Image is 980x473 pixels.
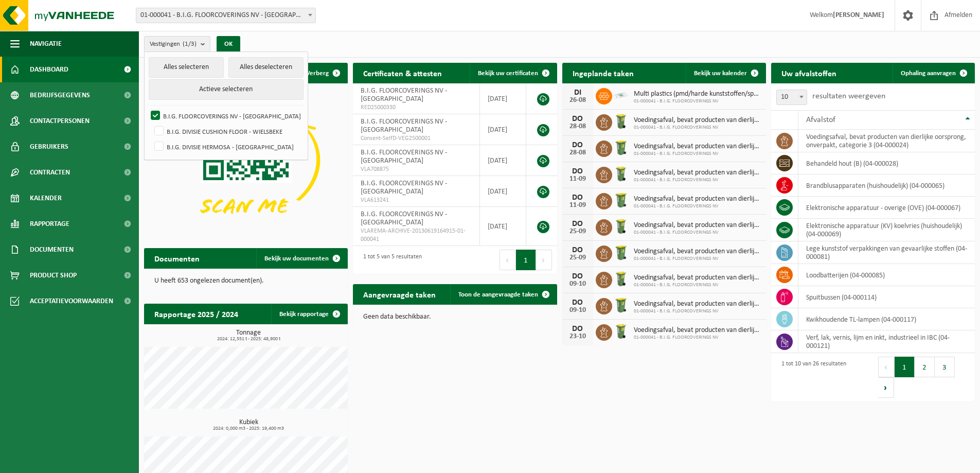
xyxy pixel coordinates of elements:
[361,134,472,143] span: Consent-SelfD-VEG2500001
[798,264,975,286] td: loodbatterijen (04-000085)
[256,248,347,269] a: Bekijk uw documenten
[228,57,304,78] button: Alles deselecteren
[183,41,197,47] count: (1/3)
[480,83,527,114] td: [DATE]
[567,123,588,130] div: 28-08
[149,419,348,431] h3: Kubiek
[798,330,975,353] td: verf, lak, vernis, lijm en inkt, industrieel in IBC (04-000121)
[798,174,975,197] td: brandblusapparaten (huishoudelijk) (04-000065)
[149,426,348,431] span: 2024: 0,000 m3 - 2025: 19,400 m3
[634,308,761,314] span: 01-000041 - B.I.G. FLOORCOVERINGS NV
[152,139,304,154] label: B.I.G. DIVISIE HERMOSA - [GEOGRAPHIC_DATA]
[500,250,516,270] button: Previous
[634,98,761,104] span: 01-000041 - B.I.G. FLOORCOVERINGS NV
[634,274,761,282] span: Voedingsafval, bevat producten van dierlijke oorsprong, onverpakt, categorie 3
[478,70,538,77] span: Bekijk uw certificaten
[567,220,588,228] div: DO
[480,114,527,145] td: [DATE]
[634,248,761,256] span: Voedingsafval, bevat producten van dierlijke oorsprong, onverpakt, categorie 3
[634,300,761,308] span: Voedingsafval, bevat producten van dierlijke oorsprong, onverpakt, categorie 3
[567,246,588,254] div: DO
[634,335,761,341] span: 01-000041 - B.I.G. FLOORCOVERINGS NV
[271,304,347,324] a: Bekijk rapportage
[30,185,62,211] span: Kalender
[878,377,894,398] button: Next
[567,97,588,104] div: 26-08
[893,63,974,83] a: Ophaling aanvragen
[562,63,644,83] h2: Ingeplande taken
[634,169,761,177] span: Voedingsafval, bevat producten van dierlijke oorsprong, onverpakt, categorie 3
[361,103,472,112] span: RED25000330
[798,241,975,264] td: lege kunststof verpakkingen van gevaarlijke stoffen (04-000081)
[361,227,472,243] span: VLAREMA-ARCHIVE-20130619164915-01-000041
[901,70,956,77] span: Ophaling aanvragen
[612,296,630,314] img: WB-0240-HPE-GN-50
[567,333,588,340] div: 23-10
[298,63,347,83] button: Verberg
[634,230,761,236] span: 01-000041 - B.I.G. FLOORCOVERINGS NV
[812,92,885,100] label: resultaten weergeven
[30,237,74,262] span: Documenten
[798,130,975,152] td: voedingsafval, bevat producten van dierlijke oorsprong, onverpakt, categorie 3 (04-000024)
[30,288,113,314] span: Acceptatievoorwaarden
[30,108,90,134] span: Contactpersonen
[567,115,588,123] div: DO
[136,8,316,23] span: 01-000041 - B.I.G. FLOORCOVERINGS NV - WIELSBEKE
[353,284,446,304] h2: Aangevraagde taken
[361,149,447,165] span: B.I.G. FLOORCOVERINGS NV - [GEOGRAPHIC_DATA]
[149,79,304,100] button: Actieve selecteren
[634,125,761,131] span: 01-000041 - B.I.G. FLOORCOVERINGS NV
[612,86,630,104] img: LP-SK-00500-LPE-16
[634,282,761,288] span: 01-000041 - B.I.G. FLOORCOVERINGS NV
[612,270,630,288] img: WB-0140-HPE-GN-50
[777,90,807,104] span: 10
[798,286,975,308] td: spuitbussen (04-000114)
[567,149,588,156] div: 28-08
[149,108,304,124] label: B.I.G. FLOORCOVERINGS NV - [GEOGRAPHIC_DATA]
[567,281,588,288] div: 09-10
[361,87,447,103] span: B.I.G. FLOORCOVERINGS NV - [GEOGRAPHIC_DATA]
[567,299,588,307] div: DO
[776,90,807,105] span: 10
[516,250,536,270] button: 1
[798,219,975,241] td: elektronische apparatuur (KV) koelvries (huishoudelijk) (04-000069)
[567,167,588,176] div: DO
[612,218,630,235] img: WB-0140-HPE-GN-50
[612,191,630,209] img: WB-0240-HPE-GN-50
[480,176,527,207] td: [DATE]
[144,304,248,324] h2: Rapportage 2025 / 2024
[30,262,77,288] span: Product Shop
[694,70,747,77] span: Bekijk uw kalender
[363,313,546,321] p: Geen data beschikbaar.
[567,89,588,97] div: DI
[915,357,935,377] button: 2
[149,329,348,342] h3: Tonnage
[634,90,761,98] span: Multi plastics (pmd/harde kunststoffen/spanbanden/eps/folie naturel/folie gemeng...
[30,82,90,108] span: Bedrijfsgegevens
[686,63,765,83] a: Bekijk uw kalender
[612,139,630,156] img: WB-0240-HPE-GN-50
[878,357,895,377] button: Previous
[776,356,846,399] div: 1 tot 10 van 26 resultaten
[480,145,527,176] td: [DATE]
[935,357,955,377] button: 3
[567,202,588,209] div: 11-09
[567,272,588,281] div: DO
[634,221,761,230] span: Voedingsafval, bevat producten van dierlijke oorsprong, onverpakt, categorie 3
[30,160,70,185] span: Contracten
[306,70,329,77] span: Verberg
[634,326,761,335] span: Voedingsafval, bevat producten van dierlijke oorsprong, onverpakt, categorie 3
[150,37,197,52] span: Vestigingen
[567,176,588,183] div: 11-09
[612,323,630,340] img: WB-0140-HPE-GN-50
[358,249,422,271] div: 1 tot 5 van 5 resultaten
[612,113,630,130] img: WB-0140-HPE-GN-50
[480,207,527,246] td: [DATE]
[634,116,761,125] span: Voedingsafval, bevat producten van dierlijke oorsprong, onverpakt, categorie 3
[30,57,68,82] span: Dashboard
[154,277,337,285] p: U heeft 653 ongelezen document(en).
[149,337,348,342] span: 2024: 12,551 t - 2025: 48,900 t
[458,291,538,298] span: Toon de aangevraagde taken
[536,250,552,270] button: Next
[567,254,588,261] div: 25-09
